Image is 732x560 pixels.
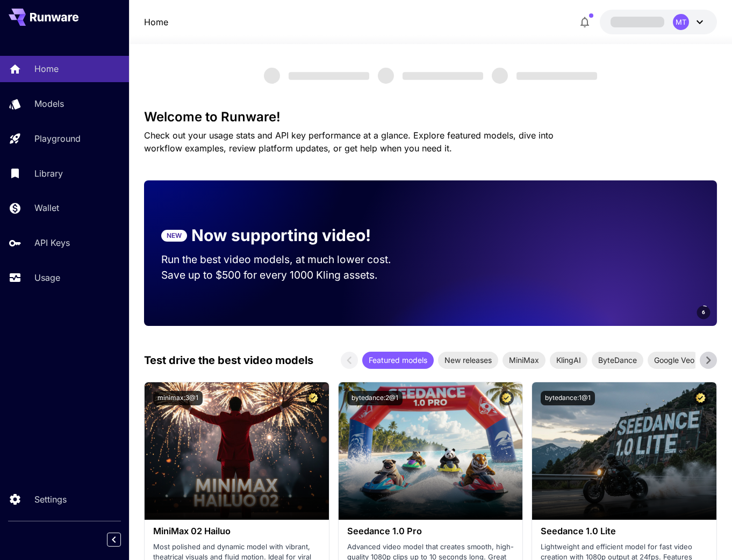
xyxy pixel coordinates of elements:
a: Home [144,16,168,28]
button: Certified Model – Vetted for best performance and includes a commercial license. [306,391,320,405]
span: 6 [702,308,705,316]
p: Save up to $500 for every 1000 Kling assets. [161,267,412,283]
nav: breadcrumb [144,16,168,28]
div: Google Veo [648,352,701,369]
button: MT [600,10,717,34]
p: Home [34,62,59,75]
button: Certified Model – Vetted for best performance and includes a commercial license. [499,391,514,405]
h3: Welcome to Runware! [144,110,717,125]
p: Wallet [34,201,59,214]
span: Featured models [362,354,434,366]
div: KlingAI [550,352,587,369]
button: minimax:3@1 [153,391,203,405]
img: alt [532,382,716,520]
span: Check out your usage stats and API key performance at a glance. Explore featured models, dive int... [144,130,554,154]
span: ByteDance [592,354,643,366]
div: Featured models [362,352,434,369]
div: Collapse sidebar [115,530,129,549]
p: API Keys [34,236,70,249]
h3: Seedance 1.0 Lite [541,526,708,536]
button: bytedance:1@1 [541,391,595,405]
p: Now supporting video! [191,223,371,248]
p: Settings [34,493,67,506]
div: MiniMax [503,352,546,369]
h3: MiniMax 02 Hailuo [153,526,320,536]
p: Run the best video models, at much lower cost. [161,252,412,267]
h3: Seedance 1.0 Pro [347,526,514,536]
p: Test drive the best video models [144,352,313,368]
p: Library [34,167,63,180]
img: alt [339,382,523,520]
span: Google Veo [648,354,701,366]
div: ByteDance [592,352,643,369]
img: alt [145,382,329,520]
p: Models [34,97,64,110]
button: bytedance:2@1 [347,391,403,405]
button: Collapse sidebar [107,533,121,547]
span: KlingAI [550,354,587,366]
div: MT [673,14,689,30]
button: Certified Model – Vetted for best performance and includes a commercial license. [693,391,708,405]
span: MiniMax [503,354,546,366]
p: Usage [34,271,60,284]
div: New releases [438,352,498,369]
p: NEW [167,231,182,241]
span: New releases [438,354,498,366]
p: Playground [34,132,81,145]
